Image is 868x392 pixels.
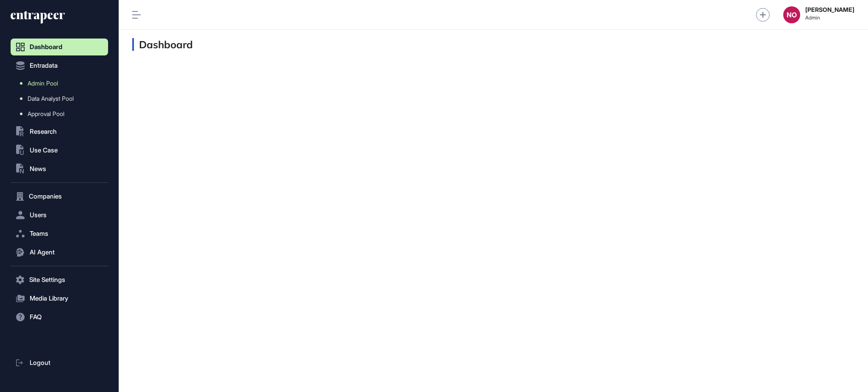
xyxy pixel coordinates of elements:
[30,295,68,302] span: Media Library
[30,249,55,256] span: AI Agent
[11,309,108,326] button: FAQ
[805,15,854,21] span: Admin
[15,76,108,91] a: Admin Pool
[805,6,854,13] strong: [PERSON_NAME]
[11,123,108,140] button: Research
[29,276,65,283] span: Site Settings
[30,359,50,366] span: Logout
[11,354,108,371] a: Logout
[11,39,108,55] a: Dashboard
[30,230,48,237] span: Teams
[28,80,58,87] span: Admin Pool
[15,106,108,121] a: Approval Pool
[11,225,108,242] button: Teams
[15,91,108,106] a: Data Analyst Pool
[30,147,58,154] span: Use Case
[11,207,108,224] button: Users
[28,95,74,102] span: Data Analyst Pool
[30,212,47,218] span: Users
[11,142,108,159] button: Use Case
[29,193,62,200] span: Companies
[28,110,64,117] span: Approval Pool
[11,271,108,288] button: Site Settings
[11,57,108,74] button: Entradata
[30,44,62,50] span: Dashboard
[11,188,108,205] button: Companies
[30,314,42,320] span: FAQ
[11,244,108,261] button: AI Agent
[783,6,800,23] button: NO
[11,160,108,177] button: News
[30,128,57,135] span: Research
[11,290,108,307] button: Media Library
[30,62,58,69] span: Entradata
[30,166,46,172] span: News
[132,38,193,51] h3: Dashboard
